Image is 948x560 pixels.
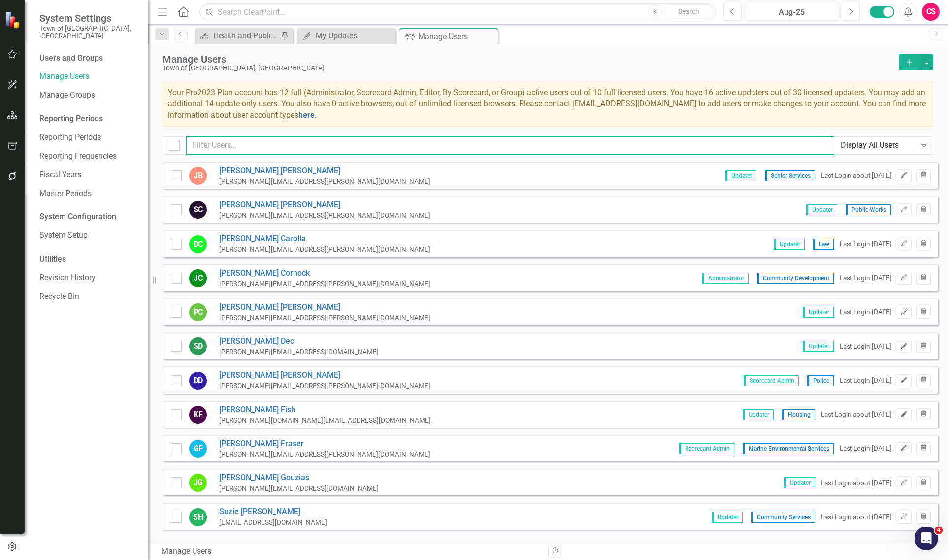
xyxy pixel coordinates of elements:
span: Housing [782,409,815,420]
a: Manage Users [39,71,138,82]
div: PC [189,303,207,321]
div: Close [315,4,332,22]
input: Search ClearPoint... [199,3,716,21]
div: Town of [GEOGRAPHIC_DATA], [GEOGRAPHIC_DATA] [163,65,894,72]
div: Aug-25 [748,6,836,18]
div: [PERSON_NAME][EMAIL_ADDRESS][PERSON_NAME][DOMAIN_NAME] [219,313,430,323]
input: Filter Users... [186,136,834,155]
a: Recycle Bin [39,291,138,302]
span: Police [807,375,834,386]
a: [PERSON_NAME] [PERSON_NAME] [219,370,430,381]
span: Updater [725,170,756,181]
a: Revision History [39,272,138,284]
small: Town of [GEOGRAPHIC_DATA], [GEOGRAPHIC_DATA] [39,24,138,40]
div: GF [189,440,207,458]
div: Manage Users [162,546,541,557]
div: Last Login [DATE] [840,239,892,249]
a: Health and Public Safety [197,30,278,42]
span: 4 [935,527,943,534]
div: Last Login about [DATE] [821,512,892,522]
div: Last Login about [DATE] [821,171,892,180]
div: Last Login [DATE] [840,376,892,385]
span: Administrator [702,273,749,284]
img: ClearPoint Strategy [5,11,23,29]
div: KF [189,406,207,424]
div: Last Login [DATE] [840,342,892,351]
a: My Updates [299,30,393,42]
a: System Setup [39,230,138,241]
div: Last Login [DATE] [840,444,892,453]
div: [PERSON_NAME][EMAIL_ADDRESS][PERSON_NAME][DOMAIN_NAME] [219,245,430,254]
span: Updater [743,409,774,420]
div: [PERSON_NAME][DOMAIN_NAME][EMAIL_ADDRESS][DOMAIN_NAME] [219,416,431,425]
button: CS [922,3,940,21]
div: DD [189,372,207,390]
a: Fiscal Years [39,169,138,181]
div: Manage Users [163,54,894,65]
div: Utilities [39,254,138,265]
button: go back [6,4,25,23]
a: Suzie [PERSON_NAME] [219,506,327,518]
a: Reporting Periods [39,132,138,143]
div: Manage Users [418,31,495,43]
div: [PERSON_NAME][EMAIL_ADDRESS][PERSON_NAME][DOMAIN_NAME] [219,211,430,220]
a: [PERSON_NAME] [PERSON_NAME] [219,302,430,313]
span: Your Pro2023 Plan account has 12 full (Administrator, Scorecard Admin, Editor, By Scorecard, or G... [168,88,926,120]
a: [PERSON_NAME] [PERSON_NAME] [219,199,430,211]
div: Display All Users [841,140,916,151]
a: Reporting Frequencies [39,151,138,162]
div: JC [189,269,207,287]
span: Community Services [751,512,815,523]
button: Search [664,5,714,19]
a: Manage Groups [39,90,138,101]
div: [PERSON_NAME][EMAIL_ADDRESS][PERSON_NAME][DOMAIN_NAME] [219,381,430,391]
div: JB [189,167,207,185]
a: here [298,110,315,120]
a: [PERSON_NAME] Carolla [219,233,430,245]
span: Updater [774,239,805,250]
div: Health and Public Safety [213,30,278,42]
div: Last Login [DATE] [840,307,892,317]
div: [PERSON_NAME][EMAIL_ADDRESS][PERSON_NAME][DOMAIN_NAME] [219,450,430,459]
div: Users and Groups [39,53,138,64]
span: Marine Environmental Services [743,443,834,454]
span: Scorecard Admin [744,375,799,386]
span: Law [813,239,834,250]
a: [PERSON_NAME] Gouzias [219,472,379,484]
a: [PERSON_NAME] Dec [219,336,379,347]
span: Senior Services [765,170,815,181]
div: [PERSON_NAME][EMAIL_ADDRESS][PERSON_NAME][DOMAIN_NAME] [219,279,430,289]
div: Last Login about [DATE] [821,478,892,488]
span: Updater [803,307,834,318]
span: Updater [784,477,815,488]
div: System Configuration [39,211,138,223]
span: System Settings [39,12,138,24]
div: My Updates [316,30,393,42]
a: [PERSON_NAME] [PERSON_NAME] [219,165,430,177]
a: [PERSON_NAME] Fraser [219,438,430,450]
button: Collapse window [296,4,315,23]
div: SH [189,508,207,526]
div: Reporting Periods [39,113,138,125]
div: Last Login [DATE] [840,273,892,283]
a: [PERSON_NAME] Fish [219,404,431,416]
div: SC [189,201,207,219]
div: JG [189,474,207,492]
a: Master Periods [39,188,138,199]
div: [PERSON_NAME][EMAIL_ADDRESS][DOMAIN_NAME] [219,484,379,493]
div: [PERSON_NAME][EMAIL_ADDRESS][DOMAIN_NAME] [219,347,379,357]
span: Community Development [757,273,834,284]
div: SD [189,337,207,355]
iframe: Intercom live chat [915,527,938,550]
div: [EMAIL_ADDRESS][DOMAIN_NAME] [219,518,327,527]
span: Updater [806,204,837,215]
span: Updater [803,341,834,352]
span: Scorecard Admin [679,443,734,454]
a: [PERSON_NAME] Cornock [219,268,430,279]
span: Search [678,7,699,15]
span: Updater [712,512,743,523]
button: Aug-25 [745,3,840,21]
div: [PERSON_NAME][EMAIL_ADDRESS][PERSON_NAME][DOMAIN_NAME] [219,177,430,186]
div: DC [189,235,207,253]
